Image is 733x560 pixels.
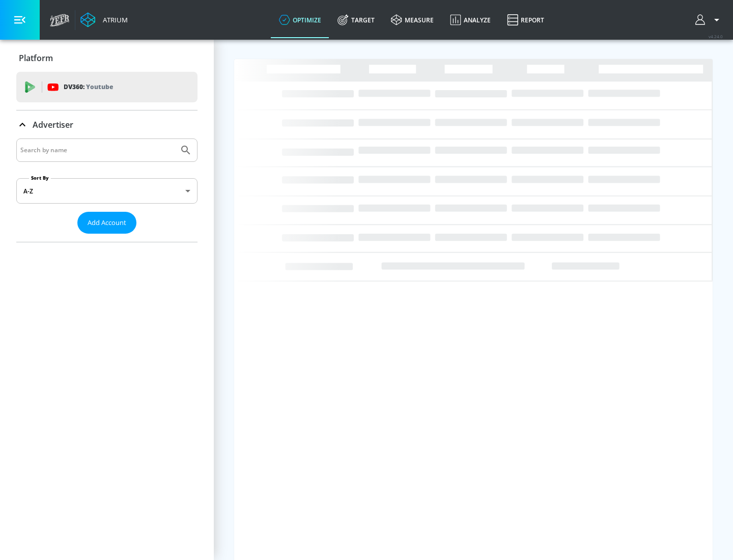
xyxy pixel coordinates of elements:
[64,81,113,93] p: DV360:
[16,44,198,72] div: Platform
[709,34,723,39] span: v 4.24.0
[86,81,113,92] p: Youtube
[329,2,383,38] a: Target
[16,178,198,204] div: A-Z
[33,119,73,130] p: Advertiser
[16,138,198,242] div: Advertiser
[499,2,552,38] a: Report
[80,12,128,27] a: Atrium
[271,2,329,38] a: optimize
[16,234,198,242] nav: list of Advertiser
[20,144,175,157] input: Search by name
[88,217,126,229] span: Add Account
[16,72,198,102] div: DV360: Youtube
[442,2,499,38] a: Analyze
[383,2,442,38] a: measure
[16,110,198,139] div: Advertiser
[19,52,53,64] p: Platform
[77,212,136,234] button: Add Account
[29,175,51,181] label: Sort By
[99,15,128,24] div: Atrium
